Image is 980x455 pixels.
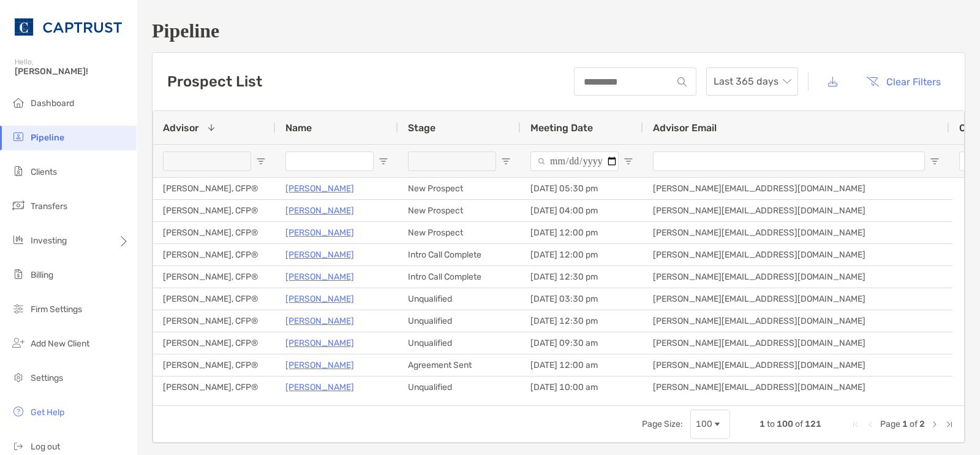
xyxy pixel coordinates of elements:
div: Unqualified [398,377,521,398]
div: New Prospect [398,200,521,221]
div: [PERSON_NAME], CFP® [153,266,276,288]
div: [PERSON_NAME][EMAIL_ADDRESS][DOMAIN_NAME] [643,332,949,354]
img: CAPTRUST Logo [15,5,122,49]
img: clients icon [11,164,26,178]
img: get-help icon [11,404,26,419]
div: [DATE] 04:00 pm [521,200,643,221]
div: Page Size: [642,419,683,429]
input: Advisor Email Filter Input [653,151,925,171]
a: [PERSON_NAME] [285,335,354,351]
div: [DATE] 05:30 pm [521,178,643,199]
div: [PERSON_NAME], CFP® [153,354,276,376]
a: [PERSON_NAME] [285,313,354,329]
div: [PERSON_NAME][EMAIL_ADDRESS][DOMAIN_NAME] [643,222,949,243]
span: Meeting Date [530,122,593,134]
div: Previous Page [865,419,875,429]
div: [DATE] 12:00 pm [521,222,643,243]
span: to [767,419,775,429]
img: investing icon [11,232,26,247]
div: [DATE] 03:30 pm [521,288,643,310]
img: transfers icon [11,198,26,213]
button: Open Filter Menu [930,156,940,166]
img: logout icon [11,438,26,453]
div: Page Size [690,410,730,439]
span: 2 [919,419,925,429]
span: Add New Client [31,338,89,349]
a: [PERSON_NAME] [285,203,354,218]
span: of [910,419,918,429]
div: Next Page [930,419,940,429]
div: [PERSON_NAME], CFP® [153,244,276,266]
div: Unqualified [398,332,521,354]
div: Agreement Sent [398,354,521,376]
span: 100 [777,419,793,429]
span: 121 [805,419,821,429]
div: [DATE] 12:00 pm [521,244,643,266]
div: Intro Call Complete [398,266,521,288]
div: First Page [851,419,861,429]
div: [DATE] 09:30 am [521,332,643,354]
div: [PERSON_NAME][EMAIL_ADDRESS][DOMAIN_NAME] [643,377,949,398]
p: [PERSON_NAME] [285,380,354,395]
span: Investing [31,235,67,246]
div: [DATE] 12:00 am [521,354,643,376]
div: [PERSON_NAME][EMAIL_ADDRESS][DOMAIN_NAME] [643,288,949,310]
div: [PERSON_NAME], CFP® [153,310,276,332]
div: [PERSON_NAME], CFP® [153,178,276,199]
div: [PERSON_NAME], CFP® [153,288,276,310]
h3: Prospect List [167,73,262,90]
h1: Pipeline [152,20,965,42]
span: 1 [902,419,908,429]
img: firm-settings icon [11,301,26,316]
a: [PERSON_NAME] [285,269,354,285]
div: Last Page [944,419,954,429]
button: Open Filter Menu [379,156,388,166]
button: Open Filter Menu [501,156,511,166]
span: Dashboard [31,98,74,109]
span: Last 365 days [714,68,791,95]
div: Intro Call Complete [398,244,521,266]
span: Page [880,419,900,429]
img: billing icon [11,267,26,281]
div: [DATE] 12:30 pm [521,266,643,288]
a: [PERSON_NAME] [285,247,354,262]
span: [PERSON_NAME]! [15,66,129,77]
div: [PERSON_NAME][EMAIL_ADDRESS][DOMAIN_NAME] [643,178,949,199]
span: Stage [408,122,435,134]
div: New Prospect [398,178,521,199]
div: [PERSON_NAME][EMAIL_ADDRESS][DOMAIN_NAME] [643,310,949,332]
span: Name [285,122,312,134]
div: [PERSON_NAME], CFP® [153,332,276,354]
div: [PERSON_NAME], CFP® [153,377,276,398]
button: Open Filter Menu [624,156,633,166]
input: Meeting Date Filter Input [530,151,619,171]
button: Clear Filters [857,68,950,95]
span: Get Help [31,407,64,418]
span: of [795,419,803,429]
span: Clients [31,167,57,177]
a: [PERSON_NAME] [285,181,354,196]
img: add_new_client icon [11,335,26,350]
span: Advisor [163,122,199,134]
div: [DATE] 10:00 am [521,377,643,398]
span: Advisor Email [653,122,717,134]
span: Billing [31,270,53,280]
div: [PERSON_NAME][EMAIL_ADDRESS][DOMAIN_NAME] [643,266,949,288]
div: [PERSON_NAME][EMAIL_ADDRESS][DOMAIN_NAME] [643,200,949,221]
a: [PERSON_NAME] [285,291,354,307]
span: Firm Settings [31,304,82,315]
img: settings icon [11,370,26,384]
img: dashboard icon [11,95,26,110]
a: [PERSON_NAME] [285,225,354,240]
a: [PERSON_NAME] [285,357,354,373]
div: New Prospect [398,222,521,243]
span: Pipeline [31,132,64,143]
button: Open Filter Menu [256,156,266,166]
